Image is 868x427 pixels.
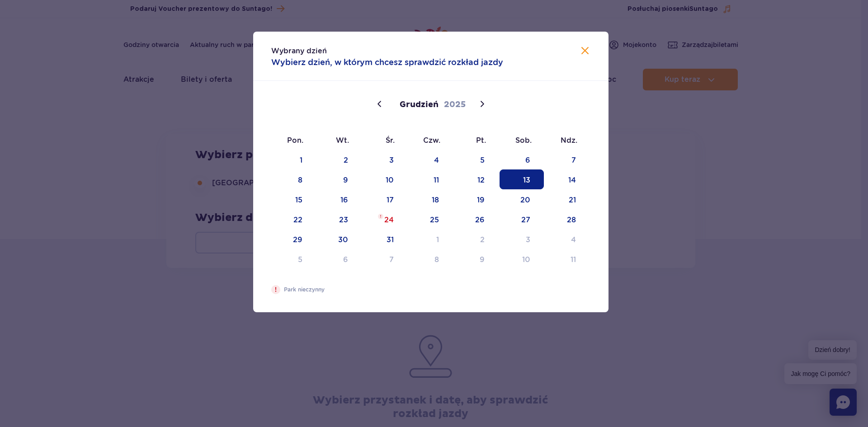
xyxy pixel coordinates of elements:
span: Styczeń 3, 2026 [500,229,544,249]
span: Grudzień 15, 2025 [272,189,316,209]
span: Grudzień 1, 2025 [272,150,316,169]
span: Grudzień 2, 2025 [317,150,362,169]
dl: Park nieczynny [271,285,590,294]
span: Styczeń 11, 2026 [545,249,590,269]
span: Wybrany dzień [271,47,327,55]
span: Grudzień 14, 2025 [545,169,590,189]
span: Grudzień 16, 2025 [317,189,362,209]
span: Wt. [316,136,362,145]
span: Pt. [453,136,499,145]
span: Grudzień 10, 2025 [363,169,407,189]
span: Wybierz dzień, w którym chcesz sprawdzić rozkład jazdy [271,56,503,68]
span: Styczeń 7, 2026 [363,249,407,269]
span: Grudzień 21, 2025 [545,189,590,209]
span: Grudzień 8, 2025 [272,169,316,189]
span: Grudzień 20, 2025 [500,189,544,209]
span: Styczeń 5, 2026 [272,249,316,269]
span: Grudzień 29, 2025 [272,229,316,249]
span: Styczeń 10, 2026 [500,249,544,269]
span: Grudzień 24, 2025 [363,209,407,229]
span: Grudzień 22, 2025 [272,209,316,229]
span: Grudzień 9, 2025 [317,169,362,189]
span: Styczeń 8, 2026 [408,249,453,269]
span: Grudzień 27, 2025 [500,209,544,229]
span: Grudzień 31, 2025 [363,229,407,249]
span: Grudzień 6, 2025 [500,150,544,169]
span: Sob. [499,136,545,145]
span: Grudzień 23, 2025 [317,209,362,229]
span: Grudzień [400,99,439,110]
span: Grudzień 12, 2025 [454,169,498,189]
span: Styczeń 6, 2026 [317,249,362,269]
span: Grudzień 18, 2025 [408,189,453,209]
span: Styczeń 9, 2026 [454,249,498,269]
span: Styczeń 4, 2026 [545,229,590,249]
span: Czw. [408,136,453,145]
span: Ndz. [545,136,590,145]
span: Pon. [271,136,317,145]
span: Grudzień 26, 2025 [454,209,498,229]
span: Grudzień 19, 2025 [454,189,498,209]
span: Grudzień 3, 2025 [363,150,407,169]
span: Styczeń 1, 2026 [408,229,453,249]
span: Styczeń 2, 2026 [454,229,498,249]
span: Grudzień 30, 2025 [317,229,362,249]
span: Grudzień 11, 2025 [408,169,453,189]
span: Grudzień 4, 2025 [408,150,453,169]
span: Grudzień 25, 2025 [408,209,453,229]
span: Grudzień 5, 2025 [454,150,498,169]
span: Grudzień 13, 2025 [500,169,544,189]
span: Grudzień 7, 2025 [545,150,590,169]
span: Śr. [362,136,408,145]
span: Grudzień 17, 2025 [363,189,407,209]
span: Grudzień 28, 2025 [545,209,590,229]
